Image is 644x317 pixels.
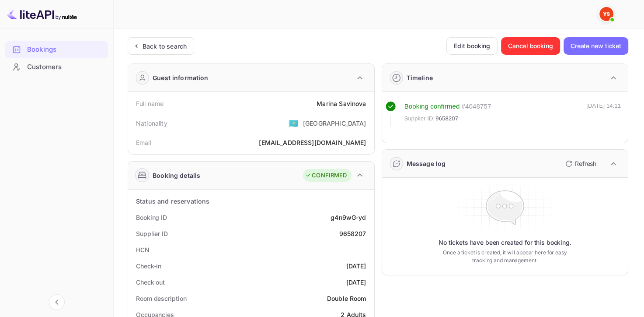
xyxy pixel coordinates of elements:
div: # 4048757 [461,102,491,112]
div: HCN [136,245,150,254]
div: CONFIRMED [305,171,347,180]
div: Marina Savinova [317,99,366,108]
div: Booking details [153,171,200,180]
button: Cancel booking [501,37,560,55]
div: [DATE] 14:11 [586,102,621,127]
div: Customers [27,62,104,72]
button: Edit booking [446,37,498,55]
div: Status and reservations [136,197,209,206]
img: LiteAPI logo [7,7,77,21]
div: Check out [136,278,165,287]
div: Supplier ID [136,229,168,238]
div: Message log [407,159,446,168]
div: [GEOGRAPHIC_DATA] [303,119,366,128]
span: 9658207 [435,114,458,123]
div: Double Room [327,294,366,303]
div: Booking confirmed [404,102,460,112]
button: Create new ticket [564,37,628,55]
div: 9658207 [339,229,366,238]
div: Booking ID [136,213,167,222]
div: Email [136,138,151,147]
span: United States [289,115,299,131]
div: Check-in [136,261,161,271]
button: Collapse navigation [49,294,65,310]
div: [EMAIL_ADDRESS][DOMAIN_NAME] [259,138,366,147]
div: Room description [136,294,186,303]
div: Bookings [5,41,108,58]
div: [DATE] [346,261,366,271]
div: g4n9wG-yd [331,213,366,222]
div: Timeline [407,73,433,82]
div: [DATE] [346,278,366,287]
div: Full name [136,99,164,108]
a: Bookings [5,41,108,57]
a: Customers [5,59,108,75]
button: Refresh [560,157,600,171]
div: Bookings [27,45,104,55]
p: Once a ticket is created, it will appear here for easy tracking and management. [439,249,571,264]
img: Yandex Support [599,7,613,21]
p: No tickets have been created for this booking. [439,238,571,247]
div: Nationality [136,119,167,128]
p: Refresh [575,159,596,168]
div: Customers [5,59,108,76]
div: Back to search [143,42,187,51]
div: Guest information [153,73,209,82]
span: Supplier ID: [404,114,435,123]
